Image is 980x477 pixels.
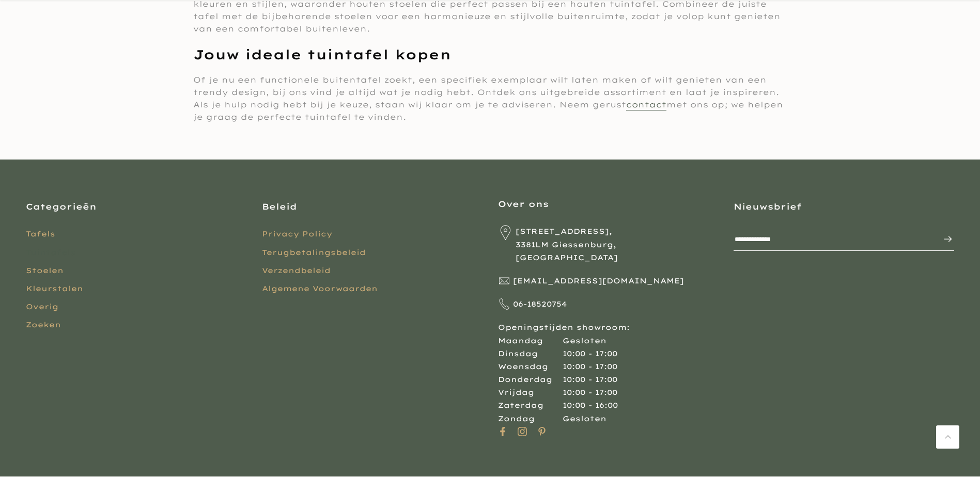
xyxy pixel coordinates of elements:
p: Of je nu een functionele buitentafel zoekt, een specifiek exemplaar wilt laten maken of wilt geni... [193,74,787,123]
div: 10:00 - 17:00 [563,347,617,360]
a: Verzendbeleid [262,266,331,275]
span: Inschrijven [932,233,953,245]
a: Stoelen [26,266,64,275]
h2: Jouw ideale tuintafel kopen [193,45,787,64]
div: Gesloten [563,412,606,425]
a: Algemene Voorwaarden [262,284,378,293]
div: 10:00 - 17:00 [563,386,617,399]
div: 10:00 - 17:00 [563,373,617,386]
div: Donderdag [498,373,563,386]
span: 06-18520754 [513,298,567,311]
a: Privacy Policy [262,229,332,239]
div: Gesloten [563,335,606,347]
a: Terugbetalingsbeleid [262,248,366,257]
div: Zondag [498,412,563,425]
a: Zoeken [26,320,61,329]
h3: Over ons [498,198,719,210]
a: Terug naar boven [936,425,959,449]
span: [EMAIL_ADDRESS][DOMAIN_NAME] [513,275,684,288]
a: Overig [26,302,58,311]
div: Woensdag [498,360,563,373]
div: 10:00 - 17:00 [563,360,617,373]
div: Openingstijden showroom: [498,225,719,425]
span: [STREET_ADDRESS], 3381LM Giessenburg, [GEOGRAPHIC_DATA] [516,225,718,264]
div: Dinsdag [498,347,563,360]
div: Maandag [498,335,563,347]
a: Tafels [26,229,55,239]
h3: Beleid [262,201,483,212]
div: 10:00 - 16:00 [563,399,618,412]
a: Kleurstalen [26,284,83,293]
a: Volg op Facebook [498,425,507,438]
a: Volg op Pinterest [537,425,547,438]
a: Tuintafels [26,248,75,257]
h3: Categorieën [26,201,246,212]
a: Volg op Instagram [518,425,527,438]
div: Zaterdag [498,399,563,412]
a: contact [626,100,666,110]
div: Vrijdag [498,386,563,399]
button: Inschrijven [932,229,953,249]
h3: Nieuwsbrief [734,201,954,212]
